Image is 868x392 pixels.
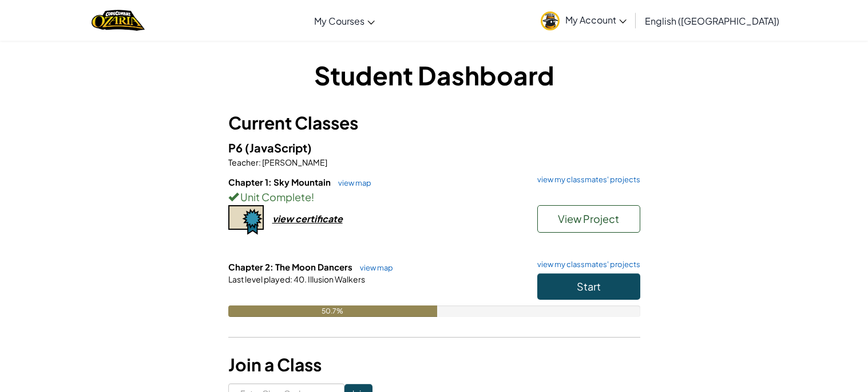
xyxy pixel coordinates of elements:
span: [PERSON_NAME] [261,157,327,167]
span: Last level played [228,274,290,284]
a: view map [332,178,371,187]
button: Start [537,273,640,300]
span: ! [311,190,314,203]
a: My Courses [308,5,381,36]
button: View Project [537,205,640,233]
span: P6 [228,140,245,155]
span: (JavaScript) [245,140,312,155]
a: view certificate [228,213,343,225]
span: : [259,157,261,167]
a: view my classmates' projects [532,176,640,183]
img: Home [92,9,145,32]
span: Start [577,280,601,293]
span: Chapter 1: Sky Mountain [228,177,332,187]
h1: Student Dashboard [228,57,640,93]
span: My Courses [314,15,364,27]
a: view map [354,263,393,272]
span: Teacher [228,157,259,167]
a: Ozaria by CodeCombat logo [92,9,145,32]
div: 50.7% [228,305,437,317]
span: Unit Complete [239,190,311,203]
div: view certificate [272,213,343,225]
span: 40. [292,274,307,284]
img: avatar [541,11,560,30]
span: My Account [565,14,627,26]
h3: Current Classes [228,110,640,136]
span: Chapter 2: The Moon Dancers [228,261,354,272]
span: View Project [558,212,619,225]
a: English ([GEOGRAPHIC_DATA]) [639,5,785,36]
a: My Account [535,2,632,38]
span: Illusion Walkers [307,274,365,284]
h3: Join a Class [228,352,640,378]
a: view my classmates' projects [532,261,640,268]
img: certificate-icon.png [228,205,264,235]
span: : [290,274,292,284]
span: English ([GEOGRAPHIC_DATA]) [645,15,779,27]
